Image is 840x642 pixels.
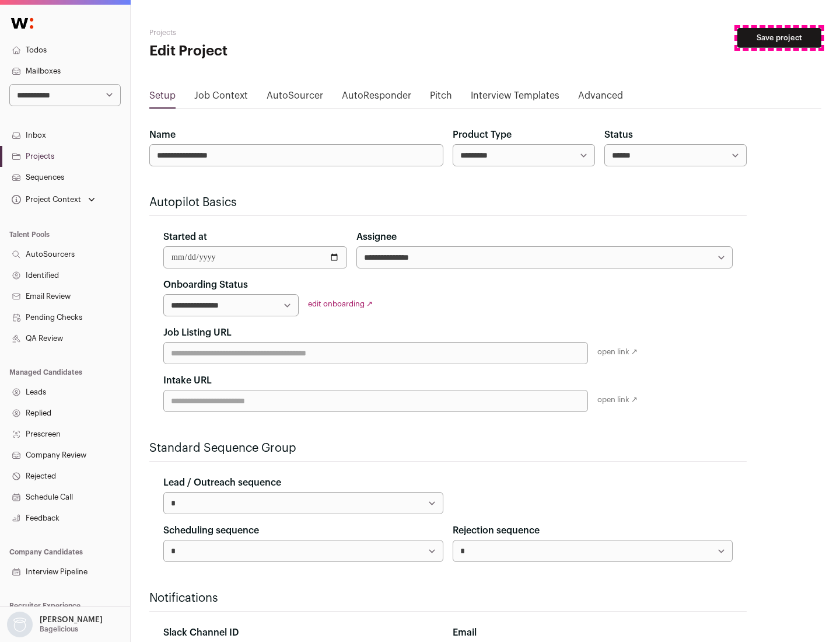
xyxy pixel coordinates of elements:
[356,230,397,244] label: Assignee
[163,326,232,340] label: Job Listing URL
[149,440,747,456] h2: Standard Sequence Group
[163,230,207,244] label: Started at
[453,626,733,640] div: Email
[194,89,248,107] a: Job Context
[604,128,633,142] label: Status
[5,12,40,35] img: Wellfound
[149,128,176,142] label: Name
[471,89,559,107] a: Interview Templates
[40,624,78,634] p: Bagelicious
[578,89,623,107] a: Advanced
[163,524,259,538] label: Scheduling sequence
[149,194,747,211] h2: Autopilot Basics
[9,191,97,208] button: Open dropdown
[40,615,103,624] p: [PERSON_NAME]
[149,89,176,107] a: Setup
[5,612,105,637] button: Open dropdown
[267,89,323,107] a: AutoSourcer
[149,42,373,61] h1: Edit Project
[342,89,411,107] a: AutoResponder
[308,300,373,308] a: edit onboarding ↗
[453,524,540,538] label: Rejection sequence
[7,612,33,637] img: nopic.png
[163,476,281,490] label: Lead / Outreach sequence
[737,28,821,48] button: Save project
[430,89,452,107] a: Pitch
[149,590,747,606] h2: Notifications
[453,128,512,142] label: Product Type
[163,374,212,388] label: Intake URL
[9,195,81,204] div: Project Context
[163,278,248,292] label: Onboarding Status
[163,626,239,640] label: Slack Channel ID
[149,28,373,37] h2: Projects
